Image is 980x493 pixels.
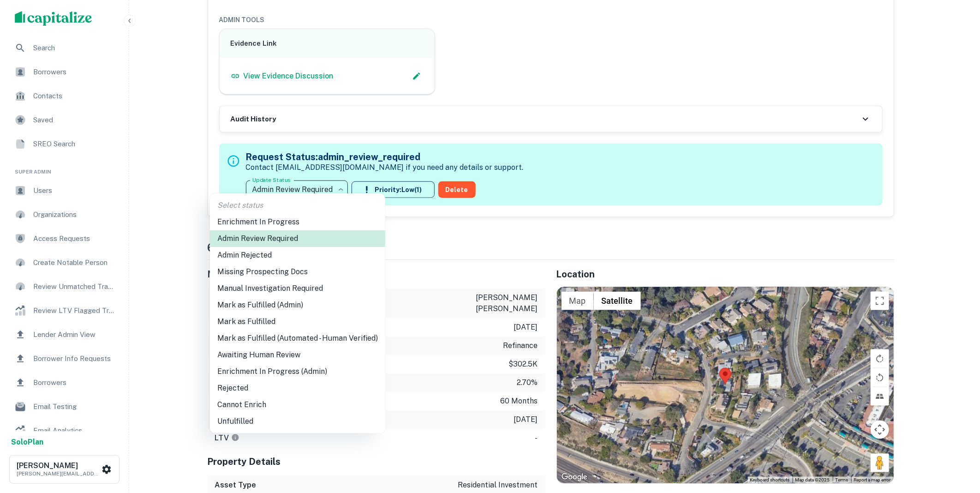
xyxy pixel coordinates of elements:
li: Manual Investigation Required [210,280,385,297]
li: Rejected [210,380,385,397]
li: Awaiting Human Review [210,347,385,363]
iframe: Chat Widget [934,419,980,463]
li: Enrichment In Progress [210,214,385,230]
li: Enrichment In Progress (Admin) [210,363,385,380]
li: Cannot Enrich [210,397,385,413]
li: Admin Review Required [210,230,385,247]
li: Unfulfilled [210,413,385,430]
li: Mark as Fulfilled (Automated - Human Verified) [210,330,385,347]
li: Admin Rejected [210,247,385,264]
li: Missing Prospecting Docs [210,264,385,280]
li: Mark as Fulfilled [210,313,385,330]
li: Mark as Fulfilled (Admin) [210,297,385,313]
